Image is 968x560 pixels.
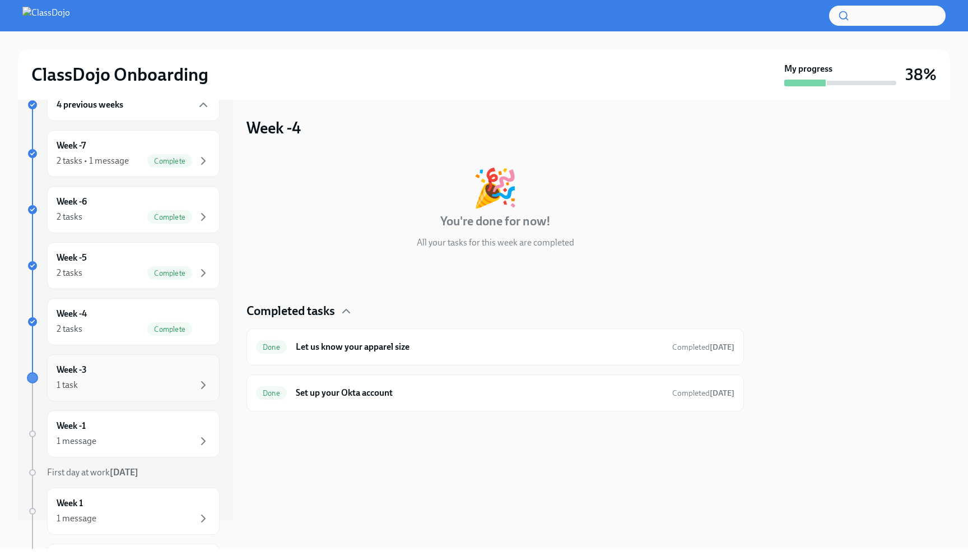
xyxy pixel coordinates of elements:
h6: Week 1 [57,497,83,510]
h3: Week -4 [246,118,301,138]
div: 2 tasks [57,323,82,335]
h2: ClassDojo Onboarding [31,63,208,86]
a: First day at work[DATE] [27,466,220,479]
h4: Completed tasks [246,303,335,320]
h6: 4 previous weeks [57,99,123,111]
div: 1 message [57,512,96,525]
a: Week -72 tasks • 1 messageComplete [27,130,220,177]
p: All your tasks for this week are completed [417,237,574,249]
div: 🎉 [472,169,518,206]
a: Week -11 message [27,410,220,457]
a: Week -31 task [27,354,220,401]
span: Complete [147,325,192,334]
a: DoneSet up your Okta accountCompleted[DATE] [256,384,734,402]
h6: Week -3 [57,364,87,376]
a: DoneLet us know your apparel sizeCompleted[DATE] [256,338,734,356]
strong: [DATE] [710,388,734,398]
h6: Week -5 [57,252,87,264]
h6: Week -7 [57,140,86,152]
span: August 14th, 2025 20:21 [672,388,734,399]
a: Week -52 tasksComplete [27,242,220,289]
strong: [DATE] [110,467,138,478]
strong: [DATE] [710,343,734,352]
span: August 14th, 2025 20:21 [672,342,734,353]
h6: Set up your Okta account [296,387,663,399]
img: ClassDojo [22,7,70,25]
span: Completed [672,343,734,352]
h6: Week -6 [57,196,87,208]
h6: Week -1 [57,420,86,432]
h6: Let us know your apparel size [296,341,663,353]
h3: 38% [905,64,937,85]
span: Complete [147,157,192,165]
a: Week -42 tasksComplete [27,298,220,345]
div: 2 tasks [57,267,82,279]
div: 1 message [57,435,96,447]
span: Complete [147,269,192,277]
div: 4 previous weeks [47,89,220,121]
div: 2 tasks [57,211,82,223]
h6: Week -4 [57,308,87,320]
span: Completed [672,388,734,398]
a: Week 11 message [27,488,220,535]
span: Complete [147,213,192,221]
span: Done [256,389,287,397]
div: Completed tasks [246,303,744,320]
h4: You're done for now! [440,213,551,230]
span: Done [256,343,287,351]
a: Week -62 tasksComplete [27,186,220,233]
div: 1 task [57,379,78,391]
div: 2 tasks • 1 message [57,155,129,167]
strong: My progress [784,63,832,75]
span: First day at work [47,467,138,478]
